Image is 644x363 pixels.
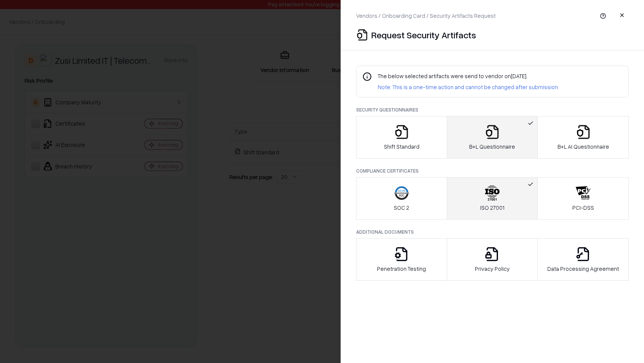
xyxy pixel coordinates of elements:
[356,107,629,113] p: Security Questionnaires
[378,83,559,91] p: Note: This is a one-time action and cannot be changed after submission.
[378,72,559,80] p: The below selected artifacts were send to vendor on [DATE] .
[356,229,629,235] p: Additional Documents
[447,238,538,281] button: Privacy Policy
[547,265,619,273] p: Data Processing Agreement
[394,204,409,212] p: SOC 2
[371,29,476,41] p: Request Security Artifacts
[356,238,447,281] button: Penetration Testing
[537,238,629,281] button: Data Processing Agreement
[377,265,426,273] p: Penetration Testing
[447,116,538,159] button: B+L Questionnaire
[537,177,629,220] button: PCI-DSS
[469,143,515,151] p: B+L Questionnaire
[356,12,496,20] p: Vendors / Onboarding Card / Security Artifacts Request
[447,177,538,220] button: ISO 27001
[572,204,594,212] p: PCI-DSS
[356,116,447,159] button: Shift Standard
[480,204,504,212] p: ISO 27001
[558,143,609,151] p: B+L AI Questionnaire
[384,143,419,151] p: Shift Standard
[537,116,629,159] button: B+L AI Questionnaire
[475,265,510,273] p: Privacy Policy
[356,177,447,220] button: SOC 2
[356,168,629,174] p: Compliance Certificates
